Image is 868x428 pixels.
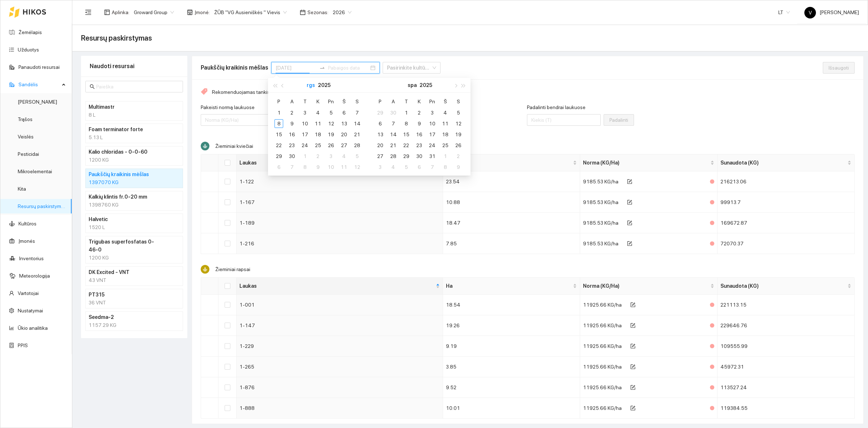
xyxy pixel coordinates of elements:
[441,119,450,128] div: 11
[625,299,641,311] button: form
[285,151,298,162] td: 2025-09-30
[426,140,439,151] td: 2025-10-24
[439,140,452,151] td: 2025-10-25
[89,103,161,111] h4: Multimastr
[298,140,311,151] td: 2025-09-24
[428,108,437,117] div: 3
[307,8,328,16] span: Sezonas :
[400,151,413,162] td: 2025-10-29
[18,29,42,35] a: Žemėlapis
[350,96,363,107] th: S
[104,9,110,15] span: layout
[314,163,322,171] div: 9
[426,96,439,107] th: Pn
[89,148,161,156] h4: Kalio chloridas - 0-0-60
[89,268,161,276] h4: DK Excited - VNT
[376,141,384,150] div: 20
[454,119,463,128] div: 12
[239,159,434,167] span: Laukas
[441,130,450,139] div: 18
[301,108,309,117] div: 3
[441,141,450,150] div: 25
[201,114,275,126] input: Pakeisti normą laukuose
[627,179,632,185] span: form
[374,129,387,140] td: 2025-10-13
[90,56,179,76] div: Naudoti resursai
[428,119,437,128] div: 10
[89,178,180,186] div: 1397070 KG
[625,361,641,373] button: form
[823,62,855,74] button: Išsaugoti
[625,382,641,393] button: form
[415,130,424,139] div: 16
[718,192,855,213] td: 99913.7
[324,129,337,140] td: 2025-09-19
[353,163,361,171] div: 12
[314,119,322,128] div: 11
[630,406,635,411] span: form
[408,78,417,92] button: spa
[328,64,369,72] input: Pabaigos data
[413,107,426,118] td: 2025-10-02
[627,200,632,205] span: form
[201,88,208,96] span: tag
[272,107,285,118] td: 2025-09-01
[327,119,335,128] div: 12
[18,290,39,296] a: Vartotojai
[272,96,285,107] th: P
[443,192,580,213] td: 10.88
[314,152,322,161] div: 2
[439,151,452,162] td: 2025-11-01
[376,119,384,128] div: 6
[454,163,463,171] div: 9
[337,129,350,140] td: 2025-09-20
[413,140,426,151] td: 2025-10-23
[630,302,635,308] span: form
[400,140,413,151] td: 2025-10-22
[311,96,324,107] th: K
[89,193,161,201] h4: Kalkių klintis fr.0-20 mm
[376,152,384,161] div: 27
[301,141,309,150] div: 24
[374,96,387,107] th: P
[350,140,363,151] td: 2025-09-28
[288,141,296,150] div: 23
[301,152,309,161] div: 1
[443,171,580,192] td: 23.54
[237,171,443,192] td: 1-122
[441,163,450,171] div: 8
[89,313,161,321] h4: Seedma-2
[324,140,337,151] td: 2025-09-26
[285,162,298,173] td: 2025-10-07
[215,143,253,149] span: Žieminiai kviečiai
[402,152,410,161] div: 29
[18,221,37,227] a: Kultūros
[337,118,350,129] td: 2025-09-13
[402,141,410,150] div: 22
[350,162,363,173] td: 2025-10-12
[311,140,324,151] td: 2025-09-25
[18,77,60,92] span: Sandėlis
[428,163,437,171] div: 7
[298,118,311,129] td: 2025-09-10
[311,129,324,140] td: 2025-09-18
[439,118,452,129] td: 2025-10-11
[527,114,601,126] input: Padalinti bendrai laukuose
[301,119,309,128] div: 10
[311,151,324,162] td: 2025-10-02
[443,154,580,171] th: this column's title is Ha,this column is sortable
[718,171,855,192] td: 216213.06
[201,88,855,96] div: Rekomenduojamas tankis: 1 KG/Ha
[272,151,285,162] td: 2025-09-29
[18,99,57,105] a: [PERSON_NAME]
[630,344,635,349] span: form
[443,278,580,295] th: this column's title is Ha,this column is sortable
[272,129,285,140] td: 2025-09-15
[387,151,400,162] td: 2025-10-28
[426,162,439,173] td: 2025-11-07
[439,162,452,173] td: 2025-11-08
[400,96,413,107] th: T
[387,107,400,118] td: 2025-09-30
[288,152,296,161] div: 30
[18,308,43,313] a: Nustatymai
